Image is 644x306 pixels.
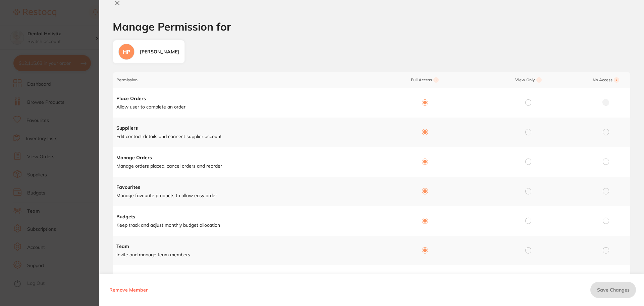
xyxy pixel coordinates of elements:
h1: Manage Permission for [113,20,631,33]
span: Permission [116,78,371,82]
h4: Contract Price [116,273,371,279]
p: Allow user to complete an order [116,104,371,111]
button: Save Changes [590,282,636,298]
div: [PERSON_NAME] [140,49,179,55]
p: Keep track and adjust monthly budget allocation [116,222,371,229]
div: HP [118,44,135,60]
span: Save Changes [597,287,630,293]
span: Remove Member [109,287,148,293]
h4: Team [116,243,371,250]
span: View Only [478,77,578,83]
span: No Access [582,77,630,83]
h4: Budgets [116,214,371,220]
p: Manage orders placed, cancel orders and reorder [116,163,371,170]
button: Remove Member [107,282,150,298]
h4: Favourites [116,184,371,191]
p: Invite and manage team members [116,252,371,258]
p: Manage favourite products to allow easy order [116,192,371,199]
h4: Manage Orders [116,155,371,161]
p: Edit contact details and connect supplier account [116,133,371,140]
h4: Suppliers [116,125,371,132]
h4: Place Orders [116,95,371,102]
span: Full Access [375,77,475,83]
